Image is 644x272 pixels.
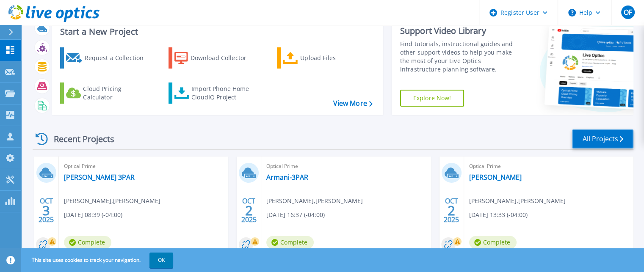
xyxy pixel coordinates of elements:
span: 2 [448,207,455,214]
span: Complete [64,236,111,249]
a: Download Collector [169,47,263,69]
div: Find tutorials, instructional guides and other support videos to help you make the most of your L... [400,40,522,74]
a: Cloud Pricing Calculator [60,82,155,104]
div: OCT 2025 [38,195,54,226]
a: [PERSON_NAME] [469,173,522,181]
div: OCT 2025 [443,195,459,226]
a: Explore Now! [400,90,464,107]
span: Complete [469,236,517,249]
span: 2 [245,207,253,214]
div: Upload Files [300,49,368,66]
a: Upload Files [277,47,371,69]
span: [DATE] 13:33 (-04:00) [469,210,528,220]
span: Optical Prime [469,162,628,171]
span: [PERSON_NAME] , [PERSON_NAME] [266,196,363,206]
span: [PERSON_NAME] , [PERSON_NAME] [64,196,160,206]
a: Armani-3PAR [266,173,308,181]
div: Recent Projects [33,129,126,149]
div: OCT 2025 [241,195,257,226]
span: This site uses cookies to track your navigation. [23,253,173,268]
a: Request a Collection [60,47,155,69]
a: [PERSON_NAME] 3PAR [64,173,135,181]
button: OK [149,253,173,268]
span: OF [623,9,632,16]
a: View More [333,99,372,107]
span: Optical Prime [64,162,223,171]
a: All Projects [572,129,633,148]
div: Import Phone Home CloudIQ Project [191,85,257,102]
span: Optical Prime [266,162,426,171]
div: Download Collector [191,49,258,66]
div: Cloud Pricing Calculator [83,85,151,102]
h3: Start a New Project [60,27,372,36]
span: [DATE] 08:39 (-04:00) [64,210,122,220]
div: Request a Collection [84,49,152,66]
span: Complete [266,236,314,249]
span: [DATE] 16:37 (-04:00) [266,210,325,220]
span: [PERSON_NAME] , [PERSON_NAME] [469,196,566,206]
div: Support Video Library [400,25,522,36]
span: 3 [42,207,50,214]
